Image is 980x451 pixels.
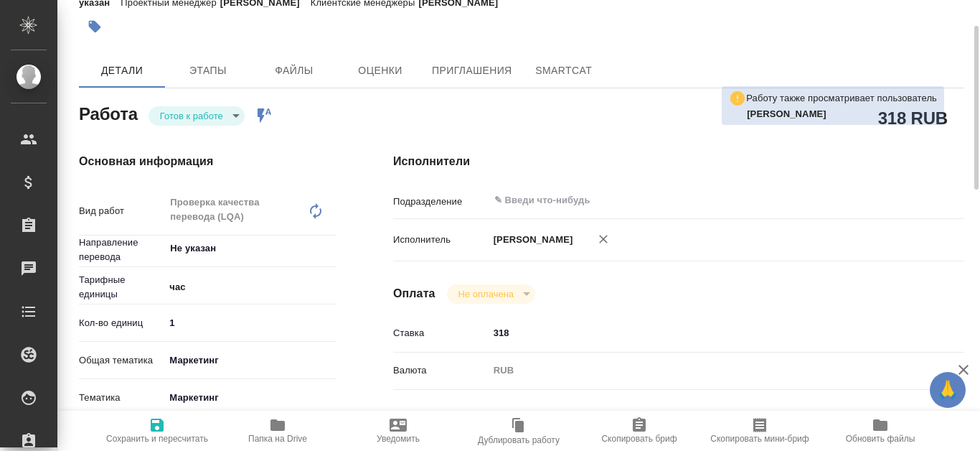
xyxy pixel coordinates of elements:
p: Направление перевода [79,236,164,264]
button: Не оплачена [454,288,518,300]
button: Готов к работе [156,110,227,122]
span: Оценки [346,62,415,80]
p: Подразделение [393,195,489,209]
p: [PERSON_NAME] [489,233,573,247]
button: Папка на Drive [217,411,338,451]
span: Детали [88,62,156,80]
span: 🙏 [936,375,960,405]
button: Дублировать работу [458,411,579,451]
span: Скопировать бриф [601,434,677,444]
button: Скопировать мини-бриф [699,411,820,451]
b: [PERSON_NAME] [747,108,826,119]
button: Open [328,247,331,250]
span: Этапы [174,62,242,80]
div: Готов к работе [447,284,535,304]
button: Скопировать бриф [579,411,699,451]
button: Добавить тэг [79,11,110,42]
p: Работу также просматривает пользователь [746,91,937,106]
button: Обновить файлы [820,411,941,451]
div: RUB [489,358,917,383]
span: Папка на Drive [248,434,307,444]
div: Маркетинг [164,386,336,410]
h4: Основная информация [79,153,336,170]
span: Уведомить [377,434,420,444]
h4: Оплата [393,285,435,302]
div: Готов к работе [149,106,245,126]
span: Сохранить и пересчитать [106,434,208,444]
input: ✎ Введи что-нибудь [164,312,336,333]
p: Ставка [393,326,489,340]
div: час [164,275,336,299]
span: Приглашения [432,62,512,80]
p: Кол-во единиц [79,316,164,330]
span: Обновить файлы [846,434,915,444]
p: Валюта [393,363,489,378]
p: Авдеенко Кирилл [747,107,937,121]
span: SmartCat [529,62,598,80]
p: Тарифные единицы [79,273,164,302]
p: Исполнитель [393,233,489,247]
h4: Исполнители [393,153,964,170]
span: Дублировать работу [478,435,560,445]
button: 🙏 [930,372,966,408]
input: ✎ Введи что-нибудь [493,192,864,209]
button: Open [909,199,912,202]
button: Уведомить [338,411,458,451]
p: Вид работ [79,204,164,218]
span: Скопировать мини-бриф [710,434,809,444]
button: Удалить исполнителя [588,223,619,255]
span: Файлы [260,62,329,80]
h2: Работа [79,100,138,126]
p: Тематика [79,391,164,405]
input: ✎ Введи что-нибудь [489,322,917,343]
p: Общая тематика [79,353,164,368]
button: Сохранить и пересчитать [97,411,217,451]
div: Маркетинг [164,348,336,373]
